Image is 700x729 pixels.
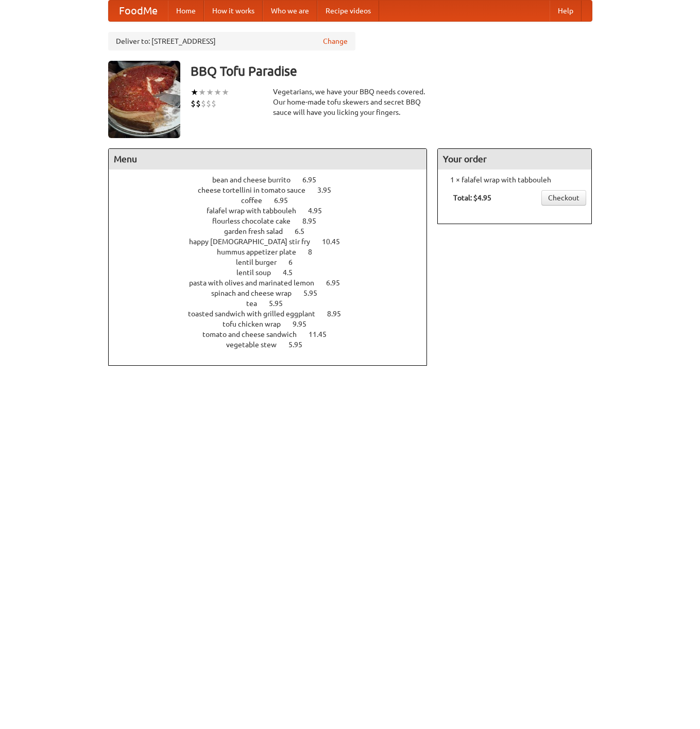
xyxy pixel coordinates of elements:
[269,299,293,308] span: 5.95
[201,98,206,109] li: $
[224,227,323,235] a: garden fresh salad 6.5
[188,310,360,318] a: toasted sandwich with grilled eggplant 8.95
[236,258,312,266] a: lentil burger 6
[211,289,302,297] span: spinach and cheese wrap
[207,207,306,215] span: falafel wrap with tabbouleh
[196,98,201,109] li: $
[326,279,350,287] span: 6.95
[295,227,315,235] span: 6.5
[226,341,321,349] a: vegetable stew 5.95
[246,299,302,308] a: tea 5.95
[214,87,221,98] li: ★
[246,299,267,308] span: tea
[189,238,320,246] span: happy [DEMOGRAPHIC_DATA] stir fry
[189,279,359,287] a: pasta with olives and marinated lemon 6.95
[191,87,198,98] li: ★
[288,341,313,349] span: 5.95
[212,176,335,184] a: bean and cheese burrito 6.95
[211,289,336,297] a: spinach and cheese wrap 5.95
[188,310,326,318] span: toasted sandwich with grilled eggplant
[236,268,312,277] a: lentil soup 4.5
[263,1,317,21] a: Who we are
[211,98,216,109] li: $
[288,258,303,266] span: 6
[308,207,332,215] span: 4.95
[108,32,355,50] div: Deliver to: [STREET_ADDRESS]
[453,194,491,202] b: Total: $4.95
[302,217,327,225] span: 8.95
[109,1,168,21] a: FoodMe
[212,176,301,184] span: bean and cheese burrito
[274,196,298,205] span: 6.95
[236,268,281,277] span: lentil soup
[309,330,337,338] span: 11.45
[217,248,306,256] span: hummus appetizer plate
[198,186,350,194] a: cheese tortellini in tomato sauce 3.95
[236,258,287,266] span: lentil burger
[212,217,335,225] a: flourless chocolate cake 8.95
[168,1,204,21] a: Home
[223,320,291,328] span: tofu chicken wrap
[212,217,301,225] span: flourless chocolate cake
[241,196,272,205] span: coffee
[322,238,350,246] span: 10.45
[221,87,229,98] li: ★
[206,98,211,109] li: $
[550,1,582,21] a: Help
[189,279,325,287] span: pasta with olives and marinated lemon
[443,175,586,185] li: 1 × falafel wrap with tabbouleh
[283,268,303,277] span: 4.5
[202,330,307,338] span: tomato and cheese sandwich
[273,87,428,117] div: Vegetarians, we have your BBQ needs covered. Our home-made tofu skewers and secret BBQ sauce will...
[191,98,196,109] li: $
[108,61,180,138] img: angular.jpg
[303,289,328,297] span: 5.95
[224,227,293,235] span: garden fresh salad
[327,310,351,318] span: 8.95
[302,176,327,184] span: 6.95
[189,238,359,246] a: happy [DEMOGRAPHIC_DATA] stir fry 10.45
[109,149,427,169] h4: Menu
[207,207,341,215] a: falafel wrap with tabbouleh 4.95
[308,248,322,256] span: 8
[198,186,316,194] span: cheese tortellini in tomato sauce
[202,330,346,338] a: tomato and cheese sandwich 11.45
[198,87,206,98] li: ★
[206,87,214,98] li: ★
[541,190,586,206] a: Checkout
[241,196,307,205] a: coffee 6.95
[226,341,287,349] span: vegetable stew
[323,36,348,46] a: Change
[217,248,331,256] a: hummus appetizer plate 8
[317,1,379,21] a: Recipe videos
[293,320,317,328] span: 9.95
[204,1,263,21] a: How it works
[223,320,326,328] a: tofu chicken wrap 9.95
[191,61,592,81] h3: BBQ Tofu Paradise
[317,186,342,194] span: 3.95
[438,149,591,169] h4: Your order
